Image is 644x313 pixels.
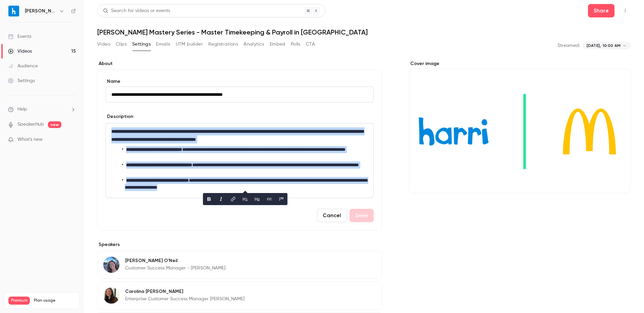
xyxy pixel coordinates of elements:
label: About [97,60,382,67]
p: Enterprise Customer Success Manager [PERSON_NAME] [125,296,245,302]
iframe: Noticeable Trigger [68,137,76,143]
div: Cynthia O'Neil[PERSON_NAME] O'NeilCustomer Success Manager - [PERSON_NAME] [97,251,382,279]
h6: [PERSON_NAME] [25,8,56,14]
div: editor [106,123,373,198]
label: Name [106,78,374,85]
button: Cancel [317,209,347,222]
div: Carolina ZunigaCarolina [PERSON_NAME]Enterprise Customer Success Manager [PERSON_NAME] [97,281,382,310]
span: 10:00 AM [603,43,621,49]
button: bold [204,194,214,204]
p: Customer Success Manager - [PERSON_NAME] [125,265,225,271]
button: Polls [291,39,301,50]
label: Cover image [409,60,631,67]
img: Harri [8,6,19,16]
span: What's new [17,136,43,143]
div: Events [8,33,31,40]
button: Registrations [208,39,238,50]
button: italic [216,194,226,204]
button: CTA [306,39,315,50]
label: Speakers [97,241,382,248]
p: Carolina [PERSON_NAME] [125,288,245,295]
button: Share [588,4,614,17]
button: blockquote [276,194,287,204]
button: UTM builder [176,39,203,50]
button: Embed [270,39,285,50]
label: Description [106,113,133,120]
section: Cover image [409,60,631,193]
span: Plan usage [34,298,75,303]
p: [PERSON_NAME] O'Neil [125,257,225,264]
img: Carolina Zuniga [103,288,119,304]
span: [DATE], [587,43,601,49]
button: Top Bar Actions [620,5,631,16]
h1: [PERSON_NAME] Mastery Series - Master Timekeeping & Payroll in [GEOGRAPHIC_DATA] [97,28,631,36]
div: Audience [8,63,38,69]
li: help-dropdown-opener [8,106,76,113]
button: Clips [116,39,127,50]
button: Analytics [244,39,264,50]
span: Help [17,106,27,113]
div: Videos [8,48,32,55]
section: description [106,123,374,198]
button: Video [97,39,110,50]
p: Streamed: [557,42,580,49]
div: Search for videos or events [103,7,170,14]
a: SpeakerHub [17,121,44,128]
button: Settings [132,39,151,50]
img: Cynthia O'Neil [103,257,119,273]
span: Premium [8,297,30,305]
button: Emails [156,39,170,50]
span: new [48,121,61,128]
div: Settings [8,77,35,84]
button: link [228,194,238,204]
